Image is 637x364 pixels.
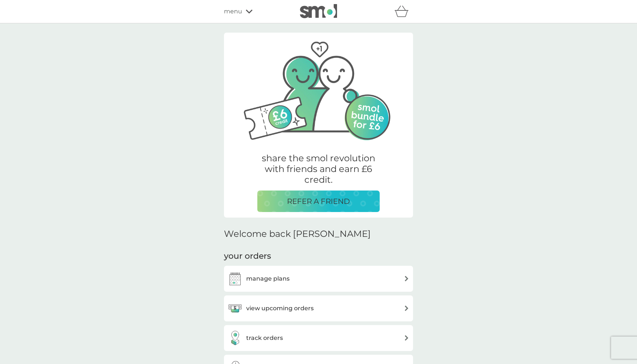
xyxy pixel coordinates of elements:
[404,276,409,281] img: arrow right
[287,195,350,207] p: REFER A FRIEND
[257,153,380,185] p: share the smol revolution with friends and earn £6 credit.
[224,7,242,16] span: menu
[224,251,271,262] h3: your orders
[246,304,314,313] h3: view upcoming orders
[224,229,371,239] h2: Welcome back [PERSON_NAME]
[395,4,413,19] div: basket
[404,305,409,311] img: arrow right
[300,4,337,18] img: smol
[246,333,283,343] h3: track orders
[224,34,413,218] a: Two friends, one with their arm around the other.share the smol revolution with friends and earn ...
[235,33,402,144] img: Two friends, one with their arm around the other.
[404,335,409,341] img: arrow right
[246,274,290,284] h3: manage plans
[257,191,380,212] button: REFER A FRIEND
